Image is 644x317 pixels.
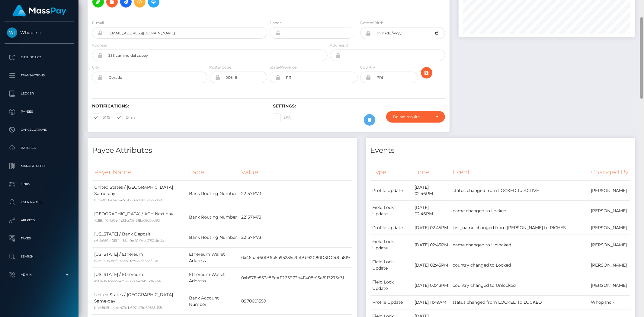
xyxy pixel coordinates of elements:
[92,43,107,48] label: Address
[187,268,239,288] td: Ethereum Wallet Address
[330,43,348,48] label: Address 2
[7,143,72,152] p: Batches
[273,104,445,109] h6: Settings:
[210,65,232,70] label: Postal Code
[7,71,72,80] p: Transactions
[12,5,66,17] img: MassPay Logo
[94,306,162,310] small: bfc48b5f-e4ec-477c-b607-df9d69338d38
[450,164,589,181] th: Event
[7,89,72,98] p: Ledger
[92,145,352,156] h4: Payee Attributes
[92,104,264,109] h6: Notifications:
[92,288,187,315] td: United States / [GEOGRAPHIC_DATA] Same-day
[5,104,74,119] a: Payees
[386,111,445,123] button: Do not require
[589,275,630,296] td: [PERSON_NAME]
[5,30,74,35] span: Whop Inc
[5,140,74,155] a: Batches
[412,296,450,309] td: [DATE] 11:49AM
[412,235,450,255] td: [DATE] 02:45PM
[412,275,450,296] td: [DATE] 02:43PM
[360,20,383,26] label: Date of Birth
[7,180,72,189] p: Links
[7,107,72,116] p: Payees
[7,216,72,225] p: API Keys
[7,53,72,62] p: Dashboard
[92,248,187,268] td: [US_STATE] / Ethereum
[589,221,630,235] td: [PERSON_NAME]
[7,125,72,134] p: Cancellations
[7,252,72,261] p: Search
[92,227,187,248] td: [US_STATE] / Bank Deposit
[450,181,589,201] td: status changed from LOCKED to ACTIVE
[589,164,630,181] th: Changed By
[92,181,187,207] td: United States / [GEOGRAPHIC_DATA] Same-day
[370,275,413,296] td: Field Lock Update
[589,255,630,275] td: [PERSON_NAME]
[239,227,352,248] td: 221571473
[5,177,74,192] a: Links
[270,20,282,26] label: Phone
[5,122,74,137] a: Cancellations
[94,259,159,263] small: 84c91e93-b8f5-4ee5-9281-82fe35df117d
[370,201,413,221] td: Field Lock Update
[450,235,589,255] td: name changed to Unlocked
[370,181,413,201] td: Profile Update
[5,50,74,65] a: Dashboard
[7,162,72,171] p: Manage Users
[239,248,352,268] td: 0x46da4601B6b5a95235c9e1Bb92C80D3DC481a819
[239,181,352,207] td: 221571473
[187,227,239,248] td: Bank Routing Number
[5,195,74,210] a: User Profile
[115,114,137,121] label: E-mail
[370,296,413,309] td: Profile Update
[92,268,187,288] td: [US_STATE] / Ethereum
[450,296,589,309] td: status changed from LOCKED to LOCKED
[94,239,164,243] small: e6de169e-0194-485e-9e40-04cc3732ddda
[450,275,589,296] td: country changed to Unlocked
[239,288,352,315] td: 8970001359
[239,207,352,227] td: 221571473
[5,267,74,282] a: Admin
[450,201,589,221] td: name changed to Locked
[7,270,72,279] p: Admin
[92,164,187,181] th: Payer Name
[5,158,74,174] a: Manage Users
[92,207,187,227] td: [GEOGRAPHIC_DATA] / ACH Next day
[94,198,162,202] small: bfc48b5f-e4ec-477c-b607-df9d69338d38
[5,231,74,246] a: Taxes
[187,288,239,315] td: Bank Account Number
[92,20,104,26] label: E-mail
[412,181,450,201] td: [DATE] 02:46PM
[7,234,72,243] p: Taxes
[94,218,160,223] small: 1c38bf10-1d6a-4a23-a752-818d02d3cd92
[94,279,161,283] small: ef13a0a0-5aad-4d92-8659-4ceb15da51a4
[589,235,630,255] td: [PERSON_NAME]
[239,164,352,181] th: Value
[273,114,291,121] label: 2FA
[239,268,352,288] td: 0xb57Eb553e8EeAF265973b4F408b15a8113275c31
[92,65,99,70] label: City
[7,27,17,38] img: Whop Inc
[412,201,450,221] td: [DATE] 02:46PM
[270,65,296,70] label: State/Province
[92,114,110,121] label: SMS
[360,65,375,70] label: Country
[5,68,74,83] a: Transactions
[370,221,413,235] td: Profile Update
[450,221,589,235] td: last_name changed from [PERSON_NAME] to RICHES
[589,201,630,221] td: [PERSON_NAME]
[370,145,631,156] h4: Events
[589,296,630,309] td: Whop Inc -
[412,255,450,275] td: [DATE] 02:45PM
[370,255,413,275] td: Field Lock Update
[187,248,239,268] td: Ethereum Wallet Address
[589,181,630,201] td: [PERSON_NAME]
[7,198,72,207] p: User Profile
[370,235,413,255] td: Field Lock Update
[412,221,450,235] td: [DATE] 02:45PM
[187,207,239,227] td: Bank Routing Number
[370,164,413,181] th: Type
[412,164,450,181] th: Time
[450,255,589,275] td: country changed to Locked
